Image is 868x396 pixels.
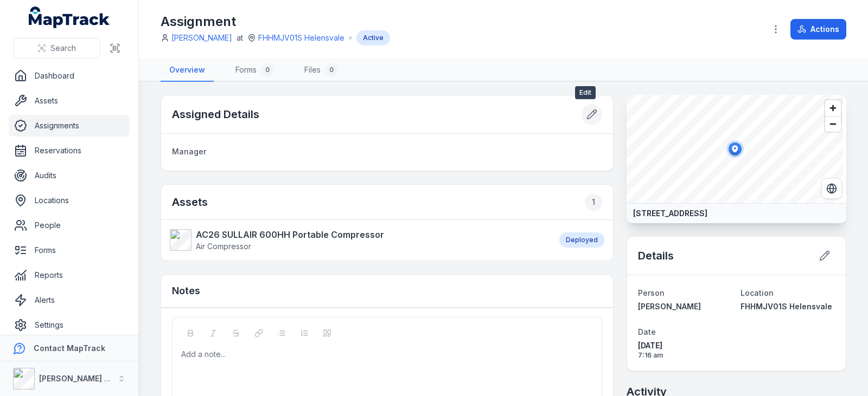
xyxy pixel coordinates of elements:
button: Switch to Satellite View [821,178,842,199]
a: People [9,215,130,236]
span: 7:16 am [638,351,732,360]
time: 8/12/2025, 7:16:54 AM [638,340,732,360]
a: Locations [9,190,130,211]
strong: [STREET_ADDRESS] [633,208,707,219]
a: AC26 SULLAIR 600HH Portable CompressorAir Compressor [170,228,548,252]
strong: AC26 SULLAIR 600HH Portable Compressor [196,228,384,241]
a: FHHMJV01S Helensvale [741,301,835,312]
button: Zoom out [825,116,841,132]
a: Audits [9,165,130,186]
canvas: Map [627,95,843,203]
strong: [PERSON_NAME] Group [39,374,128,383]
div: 0 [261,63,274,76]
a: Assignments [9,115,130,137]
span: Search [50,43,76,54]
button: Search [13,38,100,59]
a: Settings [9,314,130,336]
a: Forms0 [227,59,283,82]
a: MapTrack [29,7,110,28]
a: FHHMJV01S Helensvale [258,33,344,43]
a: Reports [9,264,130,286]
a: [PERSON_NAME] [171,33,232,43]
div: Active [356,30,390,46]
a: [PERSON_NAME] [638,301,732,312]
span: Air Compressor [196,242,251,251]
h2: Details [638,248,674,263]
a: Reservations [9,140,130,161]
span: Manager [172,147,206,156]
div: 0 [325,63,338,76]
span: FHHMJV01S Helensvale [741,302,832,311]
a: Forms [9,239,130,261]
span: Person [638,288,665,297]
div: 1 [585,193,602,211]
span: at [237,33,243,43]
h3: Notes [172,283,200,298]
h2: Assets [172,193,602,211]
div: Deployed [559,232,604,248]
h2: Assigned Details [172,107,259,122]
button: Actions [790,19,846,40]
span: Location [741,288,774,297]
a: Assets [9,90,130,112]
span: Date [638,327,656,336]
button: Zoom in [825,100,841,116]
span: [DATE] [638,340,732,351]
a: Files0 [296,59,347,82]
a: Dashboard [9,65,130,87]
a: Alerts [9,289,130,311]
h1: Assignment [161,13,390,30]
strong: Contact MapTrack [34,343,105,353]
a: Overview [161,59,214,82]
span: Edit [575,86,596,99]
